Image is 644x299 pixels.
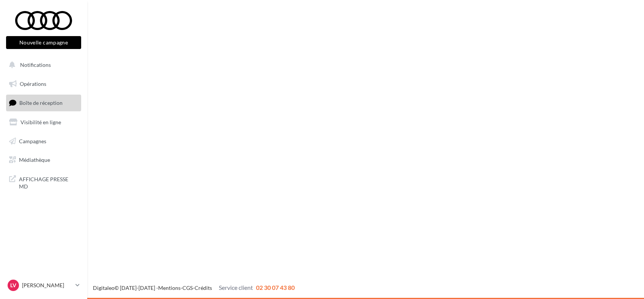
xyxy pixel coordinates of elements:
p: [PERSON_NAME] [22,282,72,289]
a: Visibilité en ligne [5,114,83,130]
a: Boîte de réception [5,95,83,111]
span: © [DATE]-[DATE] - - - [93,285,295,291]
button: Notifications [5,57,80,73]
span: Notifications [20,62,51,68]
span: Boîte de réception [19,100,63,106]
span: Service client [219,284,253,291]
a: Opérations [5,76,83,92]
a: CGS [182,285,193,291]
a: Crédits [195,285,212,291]
span: LV [10,282,16,289]
a: Mentions [158,285,181,291]
span: AFFICHAGE PRESSE MD [19,174,78,190]
span: Campagnes [19,138,46,144]
button: Nouvelle campagne [6,36,81,49]
span: Médiathèque [19,157,50,163]
span: Visibilité en ligne [20,119,61,125]
span: Opérations [20,81,46,87]
span: 02 30 07 43 80 [256,284,295,291]
a: LV [PERSON_NAME] [6,278,81,293]
a: Campagnes [5,133,83,149]
a: Médiathèque [5,152,83,168]
a: Digitaleo [93,285,115,291]
a: AFFICHAGE PRESSE MD [5,171,83,193]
